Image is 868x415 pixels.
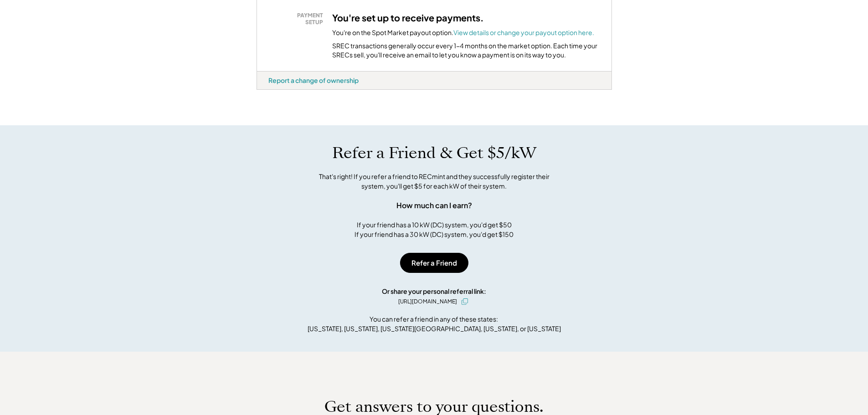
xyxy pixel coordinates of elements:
[332,143,536,163] h1: Refer a Friend & Get $5/kW
[257,90,284,93] div: ifugiz9k - MD 1.5x (BT)
[268,76,359,84] div: Report a change of ownership
[273,12,323,26] div: PAYMENT SETUP
[382,287,486,296] div: Or share your personal referral link:
[398,297,457,306] div: [URL][DOMAIN_NAME]
[332,41,600,59] div: SREC transactions generally occur every 1-4 months on the market option. Each time your SRECs sel...
[332,28,594,37] div: You're on the Spot Market payout option.
[459,296,470,307] button: click to copy
[400,253,468,273] button: Refer a Friend
[396,200,472,211] div: How much can I earn?
[332,12,484,24] h3: You're set up to receive payments.
[309,172,560,191] div: That's right! If you refer a friend to RECmint and they successfully register their system, you'l...
[453,28,594,36] a: View details or change your payout option here.
[354,220,514,239] div: If your friend has a 10 kW (DC) system, you'd get $50 If your friend has a 30 kW (DC) system, you...
[308,314,561,333] div: You can refer a friend in any of these states: [US_STATE], [US_STATE], [US_STATE][GEOGRAPHIC_DATA...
